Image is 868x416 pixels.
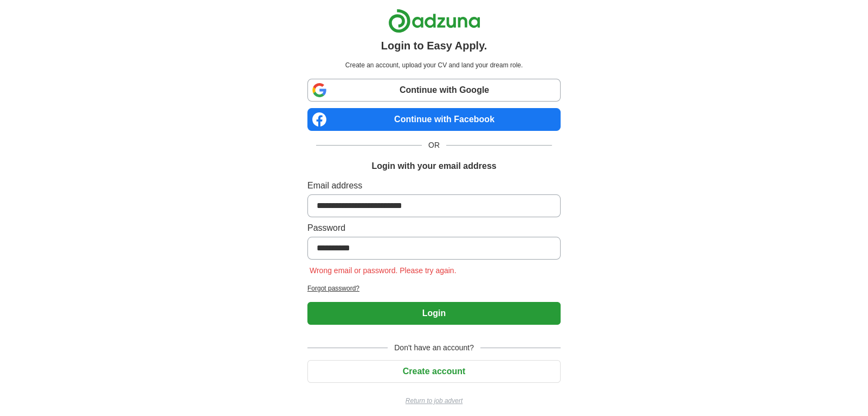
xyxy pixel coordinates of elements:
a: Return to job advert [307,396,561,406]
a: Forgot password? [307,283,561,293]
p: Create an account, upload your CV and land your dream role. [310,60,558,70]
a: Continue with Google [307,79,561,102]
button: Create account [307,360,561,383]
label: Email address [307,179,561,192]
label: Password [307,222,561,235]
h1: Login with your email address [371,160,496,173]
span: Don't have an account? [388,342,480,354]
a: Create account [307,367,561,376]
h1: Login to Easy Apply. [381,37,487,54]
img: Adzuna logo [388,9,480,33]
span: Wrong email or password. Please try again. [307,266,459,275]
span: OR [422,140,446,151]
a: Continue with Facebook [307,108,561,131]
button: Login [307,302,561,325]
